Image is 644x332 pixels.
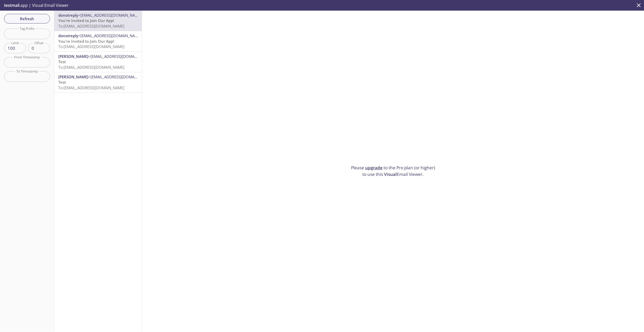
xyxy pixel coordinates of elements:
[58,44,124,49] span: To: [EMAIL_ADDRESS][DOMAIN_NAME]
[54,72,142,92] div: [PERSON_NAME]<[EMAIL_ADDRESS][DOMAIN_NAME]>TestTo:[EMAIL_ADDRESS][DOMAIN_NAME]
[58,33,78,38] span: donotreply
[349,164,437,177] p: Please to the Pro plan (or higher) to use this Email Viewer.
[54,31,142,51] div: donotreply<[EMAIL_ADDRESS][DOMAIN_NAME]>You're Invited to Join Our App!To:[EMAIL_ADDRESS][DOMAIN_...
[54,11,142,93] nav: emails
[58,65,124,70] span: To: [EMAIL_ADDRESS][DOMAIN_NAME]
[58,39,114,44] span: You're Invited to Join Our App!
[78,13,144,18] span: <[EMAIL_ADDRESS][DOMAIN_NAME]>
[58,74,88,79] span: [PERSON_NAME]
[78,33,144,38] span: <[EMAIL_ADDRESS][DOMAIN_NAME]>
[58,54,88,59] span: [PERSON_NAME]
[58,13,78,18] span: donotreply
[4,14,50,23] button: Refresh
[58,23,124,29] span: To: [EMAIL_ADDRESS][DOMAIN_NAME]
[8,15,46,22] span: Refresh
[384,171,397,177] span: Visual
[58,80,66,85] span: Test
[4,3,19,8] span: testmail
[54,52,142,72] div: [PERSON_NAME]<[EMAIL_ADDRESS][DOMAIN_NAME]>TestTo:[EMAIL_ADDRESS][DOMAIN_NAME]
[54,11,142,31] div: donotreply<[EMAIL_ADDRESS][DOMAIN_NAME]>You're Invited to Join Our App!To:[EMAIL_ADDRESS][DOMAIN_...
[58,59,66,64] span: Test
[58,18,114,23] span: You're Invited to Join Our App!
[88,74,154,79] span: <[EMAIL_ADDRESS][DOMAIN_NAME]>
[88,54,154,59] span: <[EMAIL_ADDRESS][DOMAIN_NAME]>
[365,165,383,171] a: upgrade
[58,85,124,90] span: To: [EMAIL_ADDRESS][DOMAIN_NAME]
